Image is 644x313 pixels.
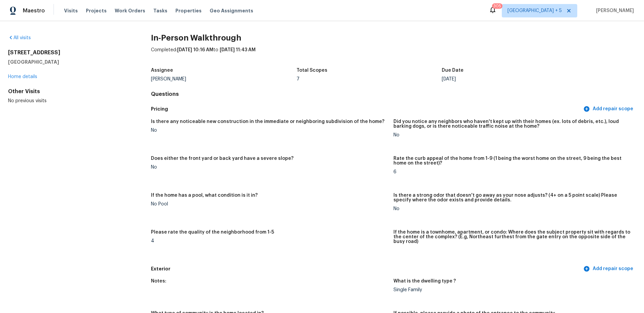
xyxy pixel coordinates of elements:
[493,3,501,9] div: 305
[115,7,145,14] span: Work Orders
[585,105,633,113] span: Add repair scope
[393,156,631,166] h5: Rate the curb appeal of the home from 1-9 (1 being the worst home on the street, 9 being the best...
[151,47,636,64] div: Completed: to
[151,77,297,81] div: [PERSON_NAME]
[8,49,129,56] h2: [STREET_ADDRESS]
[151,106,582,113] h5: Pricing
[151,239,388,243] div: 4
[151,193,258,198] h5: If the home has a pool, what condition is it in?
[393,279,456,284] h5: What is the dwelling type ?
[393,206,631,211] div: No
[393,170,631,174] div: 6
[151,35,636,41] h2: In-Person Walkthrough
[593,7,634,14] span: [PERSON_NAME]
[297,68,327,73] h5: Total Scopes
[8,99,47,103] span: No previous visits
[8,88,129,95] div: Other Visits
[297,77,442,81] div: 7
[393,119,631,129] h5: Did you notice any neighbors who haven't kept up with their homes (ex. lots of debris, etc.), lou...
[393,193,631,202] h5: Is there a strong odor that doesn't go away as your nose adjusts? (4+ on a 5 point scale) Please ...
[585,265,633,273] span: Add repair scope
[442,68,464,73] h5: Due Date
[153,8,167,13] span: Tasks
[151,165,388,170] div: No
[393,230,631,244] h5: If the home is a townhome, apartment, or condo: Where does the subject property sit with regards ...
[151,265,582,272] h5: Exterior
[507,7,562,14] span: [GEOGRAPHIC_DATA] + 5
[23,7,45,14] span: Maestro
[151,68,173,73] h5: Assignee
[8,59,129,65] h5: [GEOGRAPHIC_DATA]
[151,230,274,235] h5: Please rate the quality of the neighborhood from 1-5
[151,202,388,206] div: No Pool
[151,128,388,133] div: No
[442,77,587,81] div: [DATE]
[175,7,202,14] span: Properties
[151,91,636,98] h4: Questions
[177,48,213,52] span: [DATE] 10:16 AM
[86,7,107,14] span: Projects
[151,119,384,124] h5: Is there any noticeable new construction in the immediate or neighboring subdivision of the home?
[582,103,636,115] button: Add repair scope
[210,7,253,14] span: Geo Assignments
[151,279,166,284] h5: Notes:
[393,288,631,292] div: Single Family
[220,48,256,52] span: [DATE] 11:43 AM
[151,156,293,161] h5: Does either the front yard or back yard have a severe slope?
[582,263,636,275] button: Add repair scope
[8,74,37,79] a: Home details
[64,7,78,14] span: Visits
[8,36,31,40] a: All visits
[393,133,631,137] div: No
